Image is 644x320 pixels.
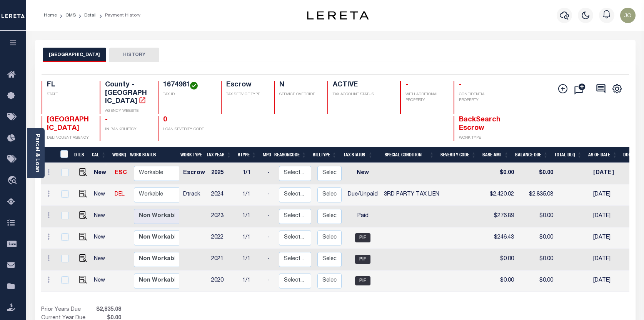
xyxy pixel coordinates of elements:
[345,184,381,206] td: Due/Unpaid
[44,13,57,18] a: Home
[47,92,90,98] p: STATE
[260,147,271,163] th: MPO
[91,184,112,206] td: New
[517,227,556,249] td: $0.00
[384,192,439,197] span: 3RD PARTY TAX LIEN
[109,147,127,163] th: WorkQ
[109,48,159,62] button: HISTORY
[355,255,370,264] span: PIF
[65,13,76,18] a: OMS
[264,249,276,270] td: -
[590,270,625,292] td: [DATE]
[91,163,112,184] td: New
[590,249,625,270] td: [DATE]
[47,116,89,132] span: [GEOGRAPHIC_DATA]
[71,147,89,163] th: DTLS
[264,227,276,249] td: -
[34,134,40,172] a: Parcel & Loan
[105,116,108,123] span: -
[235,147,260,163] th: RType: activate to sort column ascending
[89,147,109,163] th: CAL: activate to sort column ascending
[208,227,239,249] td: 2022
[484,163,517,184] td: $0.00
[590,206,625,227] td: [DATE]
[279,81,318,90] h4: N
[204,147,235,163] th: Tax Year: activate to sort column ascending
[551,147,585,163] th: Total DLQ: activate to sort column ascending
[620,8,636,23] img: svg+xml;base64,PHN2ZyB4bWxucz0iaHR0cDovL3d3dy53My5vcmcvMjAwMC9zdmciIHBvaW50ZXItZXZlbnRzPSJub25lIi...
[345,206,381,227] td: Paid
[437,147,479,163] th: Severity Code: activate to sort column ascending
[226,81,265,90] h4: Escrow
[376,147,437,163] th: Special Condition: activate to sort column ascending
[345,163,381,184] td: New
[459,135,502,141] p: WORK TYPE
[208,206,239,227] td: 2023
[41,306,95,314] td: Prior Years Due
[7,176,20,186] i: travel_explore
[239,249,264,270] td: 1/1
[517,206,556,227] td: $0.00
[47,81,90,90] h4: FL
[115,170,127,176] a: ESC
[47,135,90,141] p: DELINQUENT AGENCY
[91,227,112,249] td: New
[41,147,56,163] th: &nbsp;&nbsp;&nbsp;&nbsp;&nbsp;&nbsp;&nbsp;&nbsp;&nbsp;&nbsp;
[180,184,208,206] td: Dtrack
[484,184,517,206] td: $2,420.02
[91,206,112,227] td: New
[163,127,212,133] p: LOAN SEVERITY CODE
[459,92,502,103] p: CONFIDENTIAL PROPERTY
[127,147,179,163] th: Work Status
[333,81,391,90] h4: ACTIVE
[459,116,501,132] span: BackSearch Escrow
[307,11,369,20] img: logo-dark.svg
[585,147,621,163] th: As of Date: activate to sort column ascending
[239,163,264,184] td: 1/1
[91,270,112,292] td: New
[333,92,391,98] p: TAX ACCOUNT STATUS
[517,270,556,292] td: $0.00
[239,184,264,206] td: 1/1
[340,147,376,163] th: Tax Status: activate to sort column ascending
[208,184,239,206] td: 2024
[97,12,140,19] li: Payment History
[163,81,212,90] h4: 1674981
[484,249,517,270] td: $0.00
[264,184,276,206] td: -
[43,48,106,62] button: [GEOGRAPHIC_DATA]
[95,306,123,314] span: $2,835.08
[590,163,625,184] td: [DATE]
[459,81,462,88] span: -
[590,184,625,206] td: [DATE]
[405,92,444,103] p: WITH ADDITIONAL PROPERTY
[479,147,512,163] th: Base Amt: activate to sort column ascending
[177,147,204,163] th: Work Type
[105,108,148,114] p: AGENCY WEBSITE
[264,163,276,184] td: -
[355,233,370,242] span: PIF
[208,163,239,184] td: 2025
[208,249,239,270] td: 2021
[239,270,264,292] td: 1/1
[105,127,148,133] p: IN BANKRUPTCY
[355,276,370,285] span: PIF
[105,81,148,106] h4: County - [GEOGRAPHIC_DATA]
[517,163,556,184] td: $0.00
[239,206,264,227] td: 1/1
[310,147,340,163] th: BillType: activate to sort column ascending
[180,163,208,184] td: Escrow
[484,227,517,249] td: $246.43
[620,147,638,163] th: Docs
[115,192,125,197] a: DEL
[484,206,517,227] td: $276.89
[56,147,72,163] th: &nbsp;
[226,92,265,98] p: TAX SERVICE TYPE
[163,116,167,123] span: 0
[517,249,556,270] td: $0.00
[208,270,239,292] td: 2020
[590,227,625,249] td: [DATE]
[405,81,408,88] span: -
[264,206,276,227] td: -
[271,147,310,163] th: ReasonCode: activate to sort column ascending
